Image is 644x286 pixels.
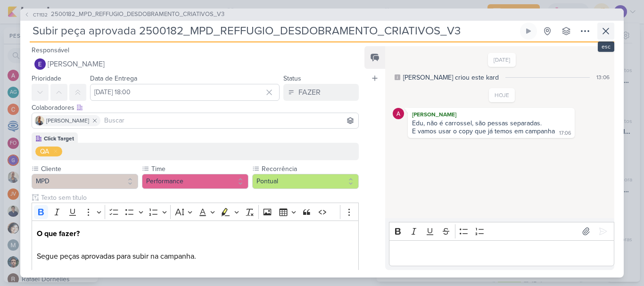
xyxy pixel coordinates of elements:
button: [PERSON_NAME] [32,56,359,73]
label: Cliente [40,164,138,174]
div: esc [598,41,614,52]
div: E vamos usar o copy que já temos em campanha [412,127,555,135]
label: Prioridade [32,74,61,82]
button: Pontual [252,174,359,189]
label: Status [283,74,301,82]
button: MPD [32,174,138,189]
button: FAZER [283,84,359,101]
img: Alessandra Gomes [393,108,404,119]
label: Time [150,164,248,174]
div: Editor toolbar [389,222,614,240]
div: QA [40,147,49,156]
div: Colaboradores [32,103,359,113]
input: Buscar [102,115,356,126]
div: [PERSON_NAME] criou este kard [403,73,499,82]
div: [PERSON_NAME] [410,110,573,119]
button: Performance [142,174,248,189]
strong: O que fazer? [37,229,80,238]
div: Editor toolbar [32,203,359,221]
div: 13:06 [596,73,610,82]
label: Responsável [32,46,69,54]
div: 17:06 [559,130,571,137]
input: Kard Sem Título [30,23,518,40]
label: Recorrência [261,164,359,174]
div: Editor editing area: main [389,240,614,266]
span: [PERSON_NAME] [46,116,89,125]
input: Texto sem título [39,193,359,203]
div: Ligar relógio [525,27,532,35]
div: FAZER [298,87,321,98]
span: [PERSON_NAME] [48,58,105,70]
div: Click Target [44,134,74,143]
div: Edu, não é carrossel, são pessas separadas. [412,119,570,127]
img: Iara Santos [35,116,44,125]
label: Data de Entrega [90,74,137,82]
img: Eduardo Quaresma [34,58,46,70]
input: Select a date [90,84,280,101]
